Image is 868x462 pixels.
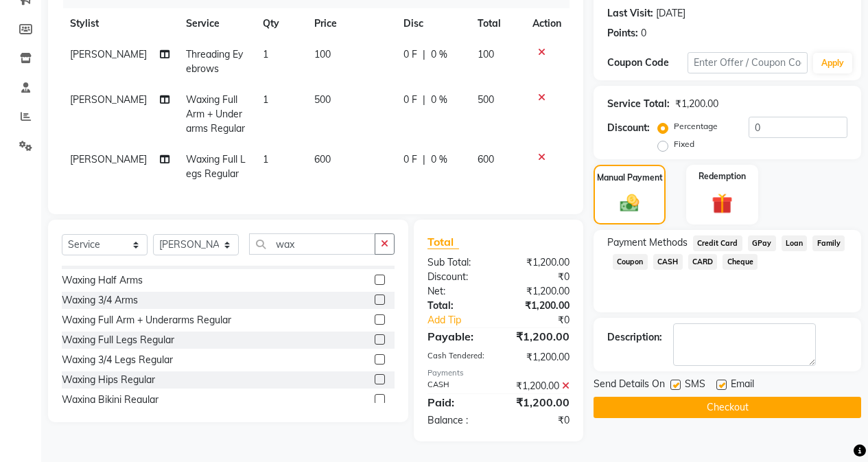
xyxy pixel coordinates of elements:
[653,254,683,270] span: CASH
[812,235,845,251] span: Family
[693,235,742,251] span: Credit Card
[423,152,425,167] span: |
[306,8,395,39] th: Price
[70,48,147,60] span: [PERSON_NAME]
[417,299,499,313] div: Total:
[423,93,425,107] span: |
[186,93,245,135] span: Waxing Full Arm + Underarms Regular
[613,254,648,270] span: Coupon
[263,48,268,60] span: 1
[782,235,808,251] span: Loan
[512,313,580,327] div: ₹0
[498,284,580,299] div: ₹1,200.00
[431,47,447,62] span: 0 %
[607,330,662,345] div: Description:
[813,53,852,73] button: Apply
[186,48,243,75] span: Threading Eyebrows
[62,333,174,347] div: Waxing Full Legs Regular
[178,8,255,39] th: Service
[498,255,580,270] div: ₹1,200.00
[498,379,580,393] div: ₹1,200.00
[186,153,246,180] span: Waxing Full Legs Regular
[70,93,147,106] span: [PERSON_NAME]
[498,328,580,345] div: ₹1,200.00
[614,192,646,214] img: _cash.svg
[417,328,499,345] div: Payable:
[431,152,447,167] span: 0 %
[594,377,665,394] span: Send Details On
[498,394,580,411] div: ₹1,200.00
[498,413,580,428] div: ₹0
[417,313,512,327] a: Add Tip
[62,353,173,367] div: Waxing 3/4 Legs Regular
[249,233,375,255] input: Search or Scan
[431,93,447,107] span: 0 %
[674,120,718,132] label: Percentage
[685,377,705,394] span: SMS
[427,235,459,249] span: Total
[62,293,138,308] div: Waxing 3/4 Arms
[423,47,425,62] span: |
[607,235,688,250] span: Payment Methods
[607,56,688,70] div: Coupon Code
[417,255,499,270] div: Sub Total:
[641,26,646,41] div: 0
[417,413,499,428] div: Balance :
[674,138,694,150] label: Fixed
[723,254,758,270] span: Cheque
[417,379,499,393] div: CASH
[607,26,638,41] div: Points:
[62,393,159,407] div: Waxing Bikini Regular
[688,52,808,73] input: Enter Offer / Coupon Code
[607,121,650,135] div: Discount:
[314,48,331,60] span: 100
[699,170,746,183] label: Redemption
[395,8,469,39] th: Disc
[688,254,718,270] span: CARD
[607,97,670,111] div: Service Total:
[403,47,417,62] span: 0 F
[705,191,739,216] img: _gift.svg
[62,313,231,327] div: Waxing Full Arm + Underarms Regular
[62,273,143,288] div: Waxing Half Arms
[498,350,580,365] div: ₹1,200.00
[62,8,178,39] th: Stylist
[469,8,524,39] th: Total
[403,93,417,107] span: 0 F
[70,153,147,165] span: [PERSON_NAME]
[255,8,306,39] th: Qty
[607,6,653,21] div: Last Visit:
[314,93,331,106] span: 500
[675,97,718,111] div: ₹1,200.00
[498,270,580,284] div: ₹0
[62,373,155,387] div: Waxing Hips Regular
[314,153,331,165] span: 600
[524,8,570,39] th: Action
[498,299,580,313] div: ₹1,200.00
[403,152,417,167] span: 0 F
[478,48,494,60] span: 100
[417,270,499,284] div: Discount:
[478,93,494,106] span: 500
[417,284,499,299] div: Net:
[731,377,754,394] span: Email
[478,153,494,165] span: 600
[263,93,268,106] span: 1
[417,350,499,365] div: Cash Tendered:
[597,172,663,184] label: Manual Payment
[263,153,268,165] span: 1
[594,397,861,418] button: Checkout
[748,235,776,251] span: GPay
[656,6,685,21] div: [DATE]
[427,367,570,379] div: Payments
[417,394,499,411] div: Paid:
